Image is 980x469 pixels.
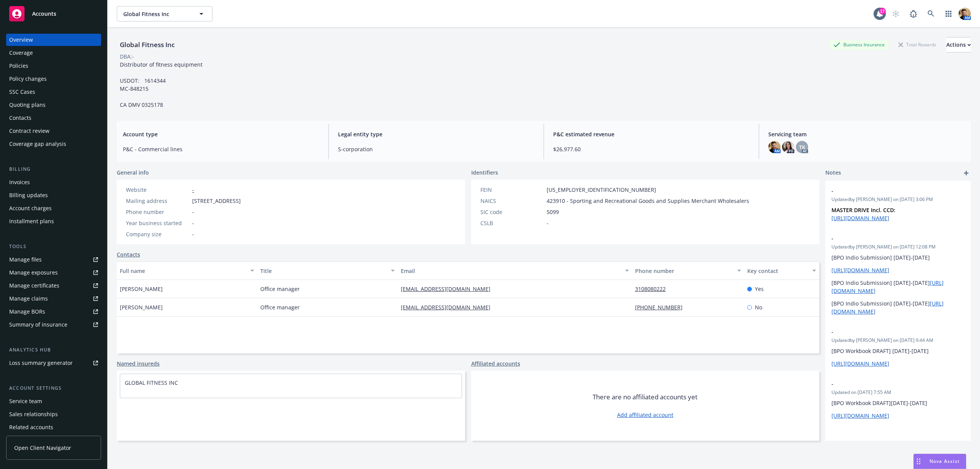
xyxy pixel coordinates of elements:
a: Policy changes [6,73,101,85]
div: Coverage [9,47,33,59]
a: - [192,186,194,193]
span: Distributor of fitness equipment USDOT: 1614344 MC-848215 CA DMV 0325178 [120,61,203,108]
a: Summary of insurance [6,319,101,331]
span: - [547,219,549,227]
span: Notes [825,168,841,178]
span: Office manager [260,303,300,311]
div: Loss summary generator [9,357,73,369]
img: photo [768,141,781,153]
span: Legal entity type [338,130,534,138]
a: Named insureds [117,360,160,368]
div: Title [260,267,386,275]
button: Actions [946,37,971,52]
div: -Updatedby [PERSON_NAME] on [DATE] 12:08 PM[BPO Indio Submission] [DATE]-[DATE][URL][DOMAIN_NAME]... [825,228,971,322]
span: - [831,234,945,242]
div: Service team [9,395,42,407]
a: 3108080222 [635,285,672,293]
div: Sales relationships [9,408,58,420]
div: Year business started [126,219,189,227]
span: Identifiers [471,168,498,176]
span: Accounts [32,11,56,17]
div: CSLB [480,219,544,227]
div: Billing [6,165,101,173]
span: 423910 - Sporting and Recreational Goods and Supplies Merchant Wholesalers [547,197,749,205]
a: Account charges [6,202,101,214]
div: Key contact [747,267,808,275]
button: Global Fitness Inc [117,6,212,21]
div: Quoting plans [9,99,46,111]
span: - [192,208,194,216]
div: SIC code [480,208,544,216]
div: Phone number [635,267,733,275]
a: Manage files [6,253,101,266]
a: edit [945,328,954,337]
a: Contacts [117,250,140,258]
a: GLOBAL FITNESS INC [125,379,178,386]
span: Office manager [260,285,300,293]
div: -Updated on [DATE] 7:55 AM[BPO Workbook DRAFT][DATE]-[DATE][URL][DOMAIN_NAME] [825,374,971,426]
span: 5099 [547,208,559,216]
img: photo [782,141,794,153]
p: [BPO Indio Submission] [DATE]-[DATE] [831,253,965,261]
button: Key contact [744,261,819,280]
p: [BPO Workbook DRAFT] [DATE]-[DATE] [831,347,965,355]
a: Related accounts [6,421,101,433]
div: Invoices [9,176,30,188]
div: Company size [126,230,189,238]
span: P&C estimated revenue [553,130,750,138]
div: 17 [879,8,886,15]
span: [PERSON_NAME] [120,303,163,311]
a: Search [923,6,939,21]
span: Updated by [PERSON_NAME] on [DATE] 12:08 PM [831,243,965,250]
span: [STREET_ADDRESS] [192,197,241,205]
div: -Updatedby [PERSON_NAME] on [DATE] 9:44 AM[BPO Workbook DRAFT] [DATE]-[DATE][URL][DOMAIN_NAME] [825,322,971,374]
div: Manage certificates [9,279,59,292]
span: - [192,219,194,227]
button: Title [257,261,398,280]
a: Sales relationships [6,408,101,420]
span: General info [117,168,149,176]
a: remove [955,234,965,243]
a: SSC Cases [6,86,101,98]
div: Contacts [9,112,31,124]
div: Email [401,267,621,275]
a: remove [955,328,965,337]
div: Manage exposures [9,266,58,279]
span: - [192,230,194,238]
div: Phone number [126,208,189,216]
div: FEIN [480,186,544,194]
a: Manage exposures [6,266,101,279]
strong: MASTER DRIVE Incl. CCD: [831,206,895,214]
a: Contacts [6,112,101,124]
span: Servicing team [768,130,965,138]
div: NAICS [480,197,544,205]
a: Manage certificates [6,279,101,292]
div: Policy changes [9,73,47,85]
a: Start snowing [888,6,903,21]
a: Manage claims [6,293,101,305]
p: [BPO Indio Submission] [DATE]-[DATE] [831,299,965,315]
a: Installment plans [6,215,101,227]
a: add [962,168,971,178]
span: $26,977.60 [553,145,750,153]
div: Manage claims [9,293,48,305]
span: - [831,187,945,195]
a: Loss summary generator [6,357,101,369]
div: Manage BORs [9,306,45,318]
div: Drag to move [914,454,923,469]
div: Total Rewards [895,40,940,49]
a: Invoices [6,176,101,188]
div: Installment plans [9,215,54,227]
span: Nova Assist [929,458,960,464]
button: Email [398,261,632,280]
a: [PHONE_NUMBER] [635,304,689,311]
div: Global Fitness Inc [117,40,178,50]
span: No [755,303,762,311]
div: DBA: - [120,52,134,60]
a: Contract review [6,125,101,137]
a: remove [955,187,965,196]
div: SSC Cases [9,86,35,98]
span: [US_EMPLOYER_IDENTIFICATION_NUMBER] [547,186,656,194]
span: TK [799,143,805,151]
